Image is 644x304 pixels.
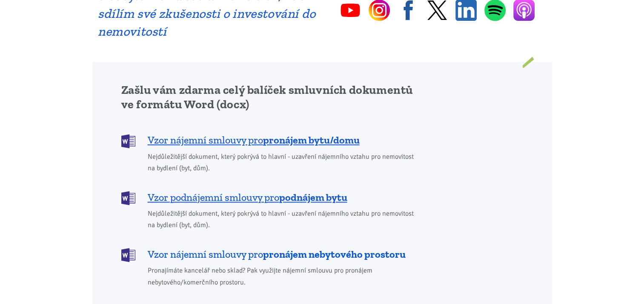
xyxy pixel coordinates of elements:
img: DOCX (Word) [121,191,135,205]
b: podnájem bytu [279,191,347,203]
span: Pronajímáte kancelář nebo sklad? Pak využijte nájemní smlouvu pro pronájem nebytového/komerčního ... [148,265,420,288]
img: DOCX (Word) [121,134,135,148]
span: Vzor nájemní smlouvy pro [148,248,406,261]
b: pronájem nebytového prostoru [263,248,406,260]
span: Vzor podnájemní smlouvy pro [148,191,347,204]
span: Vzor nájemní smlouvy pro [148,133,360,147]
a: Vzor nájemní smlouvy propronájem nebytového prostoru [121,247,420,261]
a: Vzor podnájemní smlouvy propodnájem bytu [121,190,420,204]
img: DOCX (Word) [121,248,135,262]
h2: Zašlu vám zdarma celý balíček smluvních dokumentů ve formátu Word (docx) [121,83,420,112]
b: pronájem bytu/domu [263,134,360,146]
span: Nejdůležitější dokument, který pokrývá to hlavní - uzavření nájemního vztahu pro nemovitost na by... [148,151,420,174]
a: Vzor nájemní smlouvy propronájem bytu/domu [121,133,420,147]
span: Nejdůležitější dokument, který pokrývá to hlavní - uzavření nájemního vztahu pro nemovitost na by... [148,208,420,231]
